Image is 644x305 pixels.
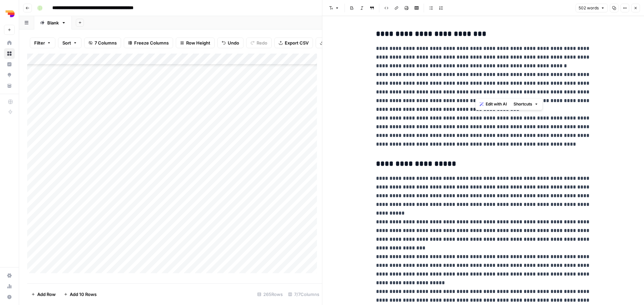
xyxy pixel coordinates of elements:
[486,101,507,107] span: Edit with AI
[4,270,15,281] a: Settings
[285,40,309,46] span: Export CSV
[186,40,210,46] span: Row Height
[285,289,322,300] div: 7/7 Columns
[228,40,239,46] span: Undo
[4,37,15,48] a: Home
[60,289,101,300] button: Add 10 Rows
[246,37,272,48] button: Redo
[84,37,121,48] button: 7 Columns
[134,40,169,46] span: Freeze Columns
[514,101,532,107] span: Shortcuts
[124,37,173,48] button: Freeze Columns
[576,4,608,12] button: 502 words
[27,289,60,300] button: Add Row
[255,289,285,300] div: 265 Rows
[477,100,509,108] button: Edit with AI
[34,40,45,46] span: Filter
[579,5,599,11] span: 502 words
[4,59,15,70] a: Insights
[37,291,56,298] span: Add Row
[70,291,97,298] span: Add 10 Rows
[4,292,15,302] button: Help + Support
[4,80,15,91] a: Your Data
[4,281,15,292] a: Usage
[511,100,541,108] button: Shortcuts
[4,48,15,59] a: Browse
[4,70,15,80] a: Opportunities
[176,37,215,48] button: Row Height
[4,8,16,20] img: Depends Logo
[95,40,117,46] span: 7 Columns
[58,37,82,48] button: Sort
[47,19,59,26] div: Blank
[62,40,71,46] span: Sort
[30,37,55,48] button: Filter
[4,5,15,22] button: Workspace: Depends
[217,37,244,48] button: Undo
[274,37,313,48] button: Export CSV
[34,16,72,29] a: Blank
[257,40,267,46] span: Redo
